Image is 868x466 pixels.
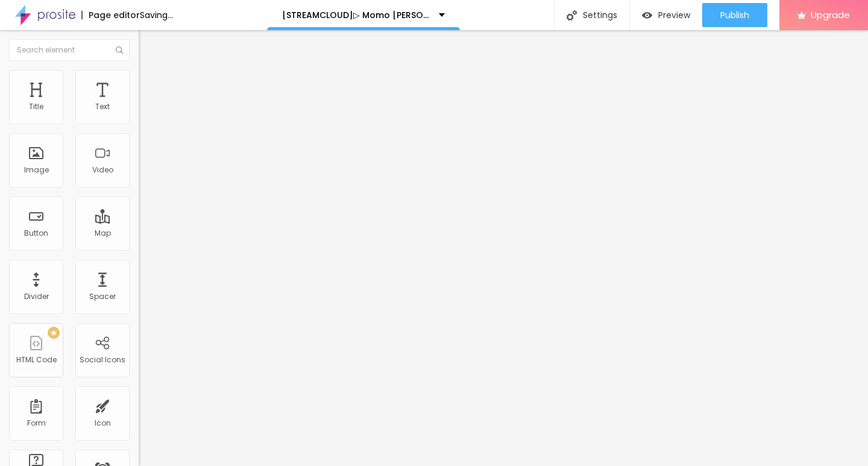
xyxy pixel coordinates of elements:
[140,11,173,19] div: Saving...
[95,229,111,238] div: Map
[811,10,850,20] span: Upgrade
[80,356,125,364] div: Social Icons
[95,419,111,427] div: Icon
[92,166,113,174] div: Video
[16,356,57,364] div: HTML Code
[29,102,43,111] div: Title
[27,419,46,427] div: Form
[282,11,430,19] p: [STREAMCLOUD]▷ Momo [PERSON_NAME] Film 2025 Deutsch
[720,10,749,20] span: Publish
[24,229,48,238] div: Button
[630,3,702,27] button: Preview
[24,292,49,301] div: Divider
[702,3,767,27] button: Publish
[139,30,868,466] iframe: Editor
[89,292,116,301] div: Spacer
[9,39,130,61] input: Search element
[116,46,123,54] img: Icone
[24,166,49,174] div: Image
[658,10,690,20] span: Preview
[95,102,110,111] div: Text
[81,11,140,19] div: Page editor
[567,10,577,20] img: Icone
[642,10,652,20] img: view-1.svg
